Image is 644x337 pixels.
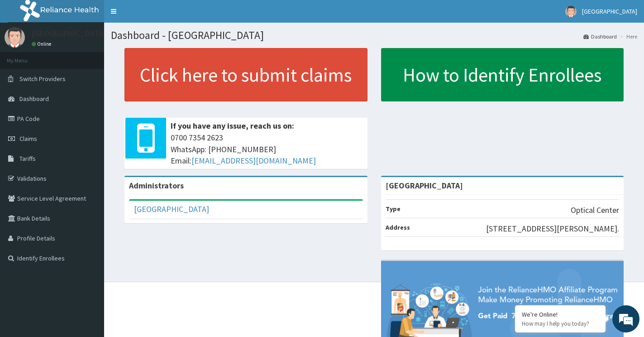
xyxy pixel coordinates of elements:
span: Switch Providers [19,75,66,83]
b: Administrators [129,180,184,191]
span: [GEOGRAPHIC_DATA] [582,7,637,15]
span: Claims [19,135,37,143]
img: User Image [565,6,577,17]
p: [STREET_ADDRESS][PERSON_NAME]. [486,223,619,235]
a: [EMAIL_ADDRESS][DOMAIN_NAME] [191,155,316,166]
b: If you have any issue, reach us on: [171,120,294,131]
span: Dashboard [19,95,49,103]
p: How may I help you today? [522,320,599,327]
img: User Image [5,27,25,48]
strong: [GEOGRAPHIC_DATA] [386,180,463,191]
a: [GEOGRAPHIC_DATA] [134,204,209,214]
a: Click here to submit claims [124,48,367,101]
b: Address [386,223,410,231]
p: Optical Center [571,204,619,216]
p: [GEOGRAPHIC_DATA] [32,29,106,38]
a: Dashboard [583,33,617,40]
h1: Dashboard - [GEOGRAPHIC_DATA] [111,29,637,41]
span: 0700 7354 2623 WhatsApp: [PHONE_NUMBER] Email: [171,132,363,167]
a: How to Identify Enrollees [381,48,624,101]
div: We're Online! [522,310,599,318]
a: Online [32,41,53,47]
li: Here [618,33,637,40]
span: Tariffs [19,154,36,163]
b: Type [386,205,401,213]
